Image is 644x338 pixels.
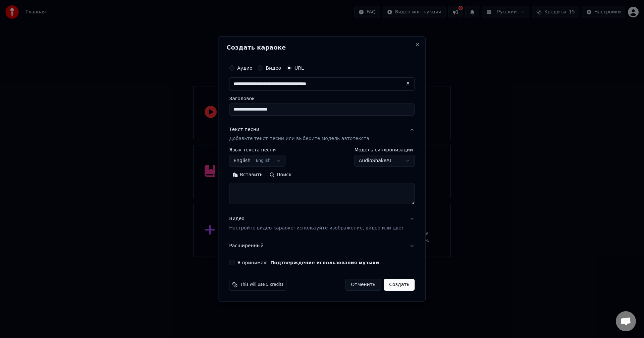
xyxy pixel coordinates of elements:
[266,170,295,181] button: Поиск
[229,170,266,181] button: Вставить
[355,148,415,152] label: Модель синхронизации
[294,66,304,70] label: URL
[229,225,404,231] p: Настройте видео караоке: используйте изображение, видео или цвет
[240,282,283,287] span: This will use 5 credits
[229,237,415,255] button: Расширенный
[345,279,381,291] button: Отменить
[266,66,281,70] label: Видео
[237,260,379,265] label: Я принимаю
[229,210,415,237] button: ВидеоНастройте видео караоке: используйте изображение, видео или цвет
[270,260,379,265] button: Я принимаю
[237,66,252,70] label: Аудио
[229,121,415,148] button: Текст песниДобавьте текст песни или выберите модель автотекста
[229,216,404,232] div: Видео
[229,148,415,210] div: Текст песниДобавьте текст песни или выберите модель автотекста
[226,45,417,51] h2: Создать караоке
[229,96,415,101] label: Заголовок
[229,136,369,142] p: Добавьте текст песни или выберите модель автотекста
[384,279,415,291] button: Создать
[229,148,285,152] label: Язык текста песни
[229,126,259,133] div: Текст песни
